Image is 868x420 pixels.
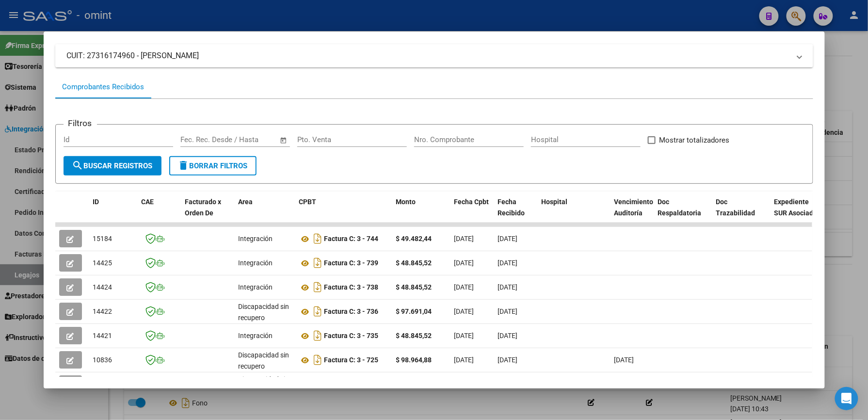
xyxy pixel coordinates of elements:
datatable-header-cell: Area [235,192,295,234]
strong: $ 48.845,52 [396,332,432,339]
div: Comprobantes Recibidos [63,81,145,93]
strong: Factura C: 3 - 744 [324,235,379,243]
span: [DATE] [454,235,474,242]
span: Discapacidad sin recupero [239,303,289,322]
span: Doc Trazabilidad [716,198,755,217]
strong: $ 48.845,52 [396,283,432,291]
datatable-header-cell: Fecha Recibido [494,192,538,234]
span: [DATE] [498,332,518,339]
span: 14422 [93,307,113,315]
span: Hospital [542,198,568,206]
span: [DATE] [498,235,518,242]
span: 15184 [93,235,113,242]
span: Expediente SUR Asociado [774,198,818,217]
span: [DATE] [498,356,518,364]
datatable-header-cell: Doc Trazabilidad [712,192,771,234]
strong: Factura C: 3 - 736 [324,308,379,316]
span: Fecha Recibido [498,198,525,217]
span: [DATE] [454,356,474,364]
i: Descargar documento [312,255,324,271]
datatable-header-cell: Doc Respaldatoria [654,192,712,234]
span: [DATE] [454,332,474,339]
span: [DATE] [498,259,518,267]
span: CPBT [299,198,317,206]
i: Descargar documento [312,279,324,295]
datatable-header-cell: Vencimiento Auditoría [611,192,654,234]
datatable-header-cell: Expediente SUR Asociado [771,192,824,234]
datatable-header-cell: Monto [392,192,450,234]
i: Descargar documento [312,304,324,319]
span: Integración [239,283,273,291]
span: [DATE] [454,259,474,267]
strong: $ 49.482,44 [396,235,432,242]
strong: Factura C: 3 - 725 [324,356,379,364]
span: Mostrar totalizadores [659,134,730,146]
strong: $ 98.964,88 [396,356,432,364]
span: CAE [142,198,154,206]
h3: Filtros [64,117,97,129]
span: Borrar Filtros [178,162,248,170]
i: Descargar documento [312,352,324,368]
strong: Factura C: 3 - 738 [324,284,379,291]
span: Integración [239,332,273,339]
i: Descargar documento [312,231,324,246]
span: 10836 [93,356,113,364]
span: Facturado x Orden De [185,198,222,217]
span: Integración [239,235,273,242]
span: Area [239,198,253,206]
strong: $ 97.691,04 [396,307,432,315]
span: Vencimiento Auditoría [614,198,654,217]
span: [DATE] [454,283,474,291]
span: Buscar Registros [72,162,153,170]
strong: Factura C: 3 - 735 [324,332,379,340]
span: Discapacidad sin recupero [239,351,289,370]
span: [DATE] [498,307,518,315]
mat-icon: delete [178,160,190,171]
span: [DATE] [614,356,634,364]
i: Descargar documento [312,376,324,392]
span: Doc Respaldatoria [658,198,702,217]
strong: Factura C: 3 - 739 [324,259,379,267]
mat-expansion-panel-header: CUIT: 27316174960 - [PERSON_NAME] [55,44,813,67]
button: Borrar Filtros [169,156,257,176]
span: 14421 [93,332,113,339]
span: [DATE] [498,283,518,291]
span: Discapacidad sin recupero [239,375,289,394]
button: Buscar Registros [64,156,161,176]
span: 14425 [93,259,113,267]
input: Start date [180,135,212,144]
datatable-header-cell: CPBT [295,192,392,234]
span: Fecha Cpbt [454,198,489,206]
span: Monto [396,198,416,206]
span: ID [93,198,99,206]
datatable-header-cell: Fecha Cpbt [450,192,494,234]
span: 14424 [93,283,113,291]
strong: $ 48.845,52 [396,259,432,267]
input: End date [221,135,268,144]
datatable-header-cell: Hospital [538,192,611,234]
datatable-header-cell: CAE [138,192,181,234]
span: Integración [239,259,273,267]
mat-panel-title: CUIT: 27316174960 - [PERSON_NAME] [67,50,790,62]
div: Open Intercom Messenger [835,387,858,410]
i: Descargar documento [312,328,324,343]
datatable-header-cell: Facturado x Orden De [181,192,235,234]
mat-icon: search [72,160,84,171]
button: Open calendar [278,135,289,146]
span: [DATE] [454,307,474,315]
datatable-header-cell: ID [89,192,138,234]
